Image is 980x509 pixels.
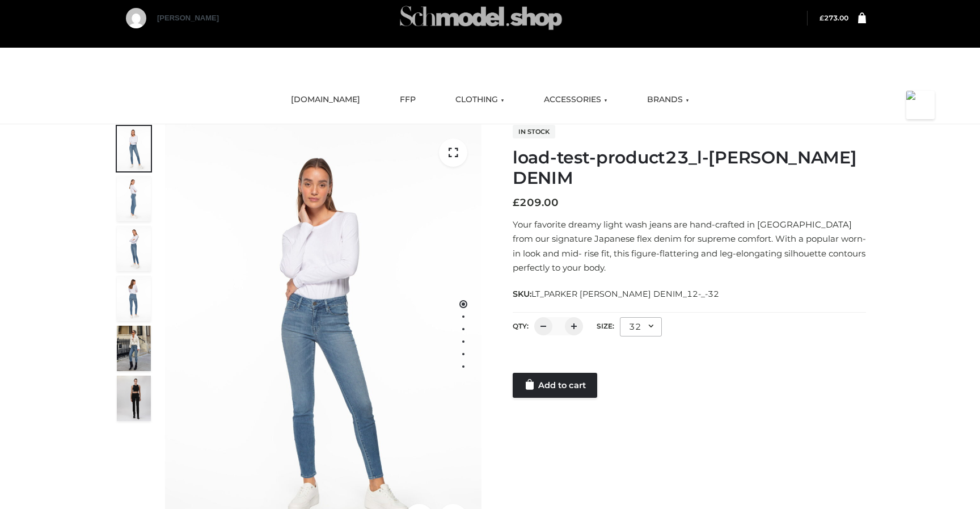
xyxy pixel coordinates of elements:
[117,126,151,171] img: 2001KLX-Ava-skinny-cove-1-scaled_9b141654-9513-48e5-b76c-3dc7db129200.jpg
[391,87,424,112] a: FFP
[282,87,369,112] a: [DOMAIN_NAME]
[513,217,866,275] p: Your favorite dreamy light wash jeans are hand-crafted in [GEOGRAPHIC_DATA] from our signature Ja...
[447,87,513,112] a: CLOTHING
[117,226,151,271] img: 2001KLX-Ava-skinny-cove-3-scaled_eb6bf915-b6b9-448f-8c6c-8cabb27fd4b2.jpg
[117,276,151,321] img: 2001KLX-Ava-skinny-cove-2-scaled_32c0e67e-5e94-449c-a916-4c02a8c03427.jpg
[513,287,720,301] span: SKU:
[513,196,519,209] span: £
[597,322,614,330] label: Size:
[513,125,555,138] span: In stock
[820,14,824,22] span: £
[117,326,151,371] img: Bowery-Skinny_Cove-1.jpg
[820,14,848,22] a: £273.00
[117,376,151,421] img: 49df5f96394c49d8b5cbdcda3511328a.HD-1080p-2.5Mbps-49301101_thumbnail.jpg
[620,317,662,336] div: 32
[513,148,866,188] h1: load-test-product23_l-[PERSON_NAME] DENIM
[513,196,559,209] bdi: 209.00
[117,176,151,221] img: 2001KLX-Ava-skinny-cove-4-scaled_4636a833-082b-4702-abec-fd5bf279c4fc.jpg
[513,373,597,398] a: Add to cart
[157,14,219,43] a: [PERSON_NAME]
[535,87,616,112] a: ACCESSORIES
[820,14,848,22] bdi: 273.00
[531,289,719,299] span: LT_PARKER [PERSON_NAME] DENIM_12-_-32
[639,87,698,112] a: BRANDS
[513,322,529,330] label: QTY:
